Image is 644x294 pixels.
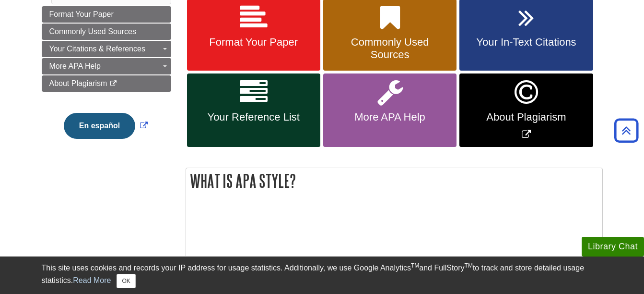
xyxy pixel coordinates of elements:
a: About Plagiarism [42,75,171,92]
a: Link opens in new window [61,122,150,130]
a: Format Your Paper [42,6,171,23]
sup: TM [411,262,419,269]
a: Commonly Used Sources [42,24,171,40]
span: Your Reference List [194,111,313,123]
a: More APA Help [323,73,457,147]
span: Your In-Text Citations [467,36,585,49]
a: Your Citations & References [42,41,171,57]
span: More APA Help [330,111,449,123]
button: Library Chat [582,237,644,257]
sup: TM [465,262,473,269]
button: En español [64,113,135,139]
a: Read More [73,276,111,284]
span: About Plagiarism [467,111,585,123]
a: Back to Top [611,124,642,137]
i: This link opens in a new window [109,81,117,87]
span: Format Your Paper [194,36,313,49]
a: Your Reference List [187,73,320,147]
span: Commonly Used Sources [330,36,449,61]
span: Format Your Paper [49,10,114,18]
a: Link opens in new window [459,73,593,147]
a: More APA Help [42,58,171,74]
span: More APA Help [49,62,101,70]
button: Close [117,274,135,288]
span: About Plagiarism [49,79,107,87]
span: Commonly Used Sources [49,27,136,36]
h2: What is APA Style? [186,168,602,194]
span: Your Citations & References [49,45,145,53]
div: This site uses cookies and records your IP address for usage statistics. Additionally, we use Goo... [42,262,603,288]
